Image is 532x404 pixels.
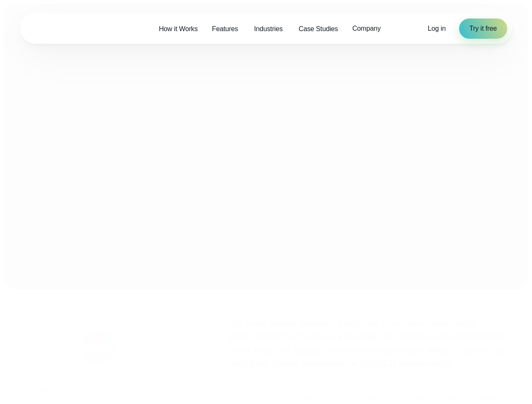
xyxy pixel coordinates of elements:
[291,20,345,37] a: Case Studies
[152,20,205,37] a: How it Works
[212,24,238,34] span: Features
[254,24,283,34] span: Industries
[428,25,446,32] span: Log in
[459,19,507,39] a: Try it free
[299,24,338,34] span: Case Studies
[469,24,497,34] span: Try it free
[428,24,446,34] a: Log in
[159,24,198,34] span: How it Works
[352,24,380,34] span: Company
